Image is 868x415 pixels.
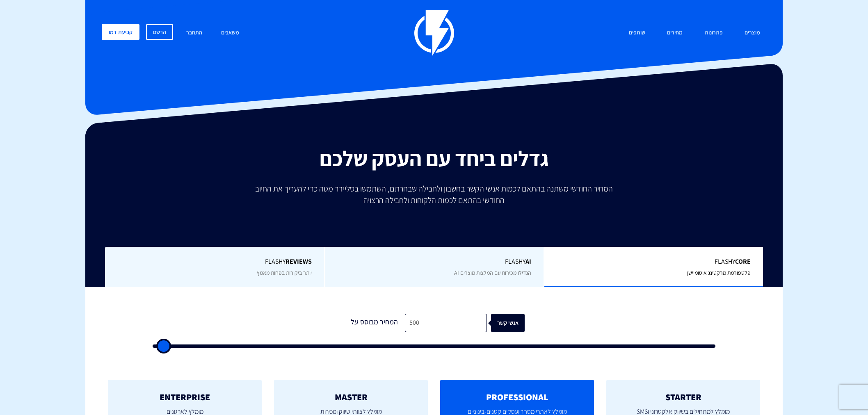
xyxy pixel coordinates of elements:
h2: PROFESSIONAL [452,392,582,402]
b: Core [735,257,751,266]
span: הגדילו מכירות עם המלצות מוצרים AI [454,269,531,276]
a: משאבים [215,24,245,42]
div: המחיר מבוסס על [343,314,405,332]
h2: ENTERPRISE [120,392,249,402]
p: המחיר החודשי משתנה בהתאם לכמות אנשי הקשר בחשבון ולחבילה שבחרתם, השתמשו בסליידר מטה כדי להעריך את ... [249,183,619,206]
a: הרשם [146,24,173,40]
span: Flashy [117,257,312,267]
h2: STARTER [619,392,748,402]
h2: MASTER [286,392,416,402]
a: התחבר [180,24,208,42]
a: שותפים [623,24,651,42]
h2: גדלים ביחד עם העסק שלכם [91,147,777,170]
span: פלטפורמת מרקטינג אוטומיישן [687,269,751,276]
b: AI [525,257,531,266]
a: קביעת דמו [102,24,139,40]
a: מחירים [661,24,689,42]
span: Flashy [557,257,751,267]
div: אנשי קשר [495,314,529,332]
a: פתרונות [699,24,729,42]
span: יותר ביקורות בפחות מאמץ [257,269,312,276]
span: Flashy [337,257,531,267]
a: מוצרים [738,24,766,42]
b: REVIEWS [286,257,312,266]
